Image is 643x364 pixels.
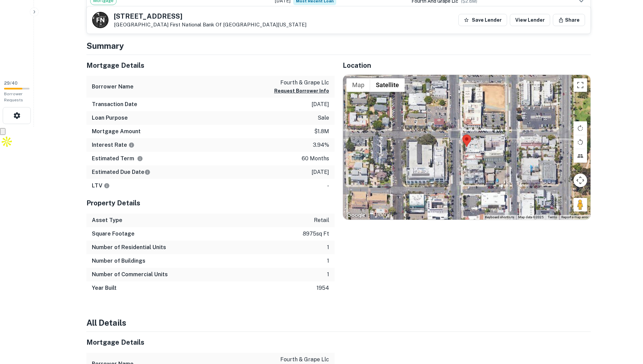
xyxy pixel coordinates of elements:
[518,215,544,219] span: Map data ©2025
[485,215,514,220] button: Keyboard shortcuts
[92,243,166,251] h6: Number of Residential Units
[86,317,591,329] h4: All Details
[458,14,507,26] button: Save Lender
[86,337,335,347] h5: Mortgage Details
[302,155,329,163] p: 60 months
[314,216,329,224] p: retail
[92,182,110,190] h6: LTV
[4,81,18,86] span: 29 / 40
[92,230,135,238] h6: Square Footage
[345,211,367,220] img: Google
[343,60,591,70] h5: Location
[92,100,137,108] h6: Transaction Date
[92,12,108,28] a: F N
[574,78,587,92] button: Toggle fullscreen view
[548,215,557,219] a: Terms (opens in new tab)
[574,121,587,135] button: Rotate map clockwise
[561,215,588,219] a: Report a map error
[574,174,587,187] button: Map camera controls
[510,14,550,26] a: View Lender
[327,257,329,265] p: 1
[370,78,405,92] button: Show satellite imagery
[96,16,104,25] p: F N
[345,211,367,220] a: Open this area in Google Maps (opens a new window)
[92,114,128,122] h6: Loan Purpose
[86,60,335,70] h5: Mortgage Details
[144,169,150,175] svg: Estimate is based on a standard schedule for this type of loan.
[303,230,329,238] p: 8975 sq ft
[4,92,23,102] span: Borrower Requests
[312,168,329,176] p: [DATE]
[137,156,143,162] svg: Term is based on a standard schedule for this type of loan.
[86,40,591,52] h4: Summary
[170,22,306,27] a: First National Bank Of [GEOGRAPHIC_DATA][US_STATE]
[312,100,329,108] p: [DATE]
[104,183,110,189] svg: LTVs displayed on the website are for informational purposes only and may be reported incorrectly...
[92,155,143,163] h6: Estimated Term
[92,270,168,279] h6: Number of Commercial Units
[114,22,306,28] p: [GEOGRAPHIC_DATA]
[114,13,306,20] h5: [STREET_ADDRESS]
[274,356,329,364] p: fourth & grape llc
[346,78,370,92] button: Show street map
[86,198,335,208] h5: Property Details
[553,14,585,26] button: Share
[274,87,329,95] button: Request Borrower Info
[609,310,643,342] iframe: Chat Widget
[327,270,329,279] p: 1
[92,284,117,292] h6: Year Built
[317,284,329,292] p: 1954
[92,257,145,265] h6: Number of Buildings
[574,198,587,211] button: Drag Pegman onto the map to open Street View
[92,83,134,91] h6: Borrower Name
[318,114,329,122] p: sale
[574,149,587,163] button: Tilt map
[92,216,122,224] h6: Asset Type
[327,243,329,251] p: 1
[327,182,329,190] p: -
[92,168,150,176] h6: Estimated Due Date
[274,79,329,87] p: fourth & grape llc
